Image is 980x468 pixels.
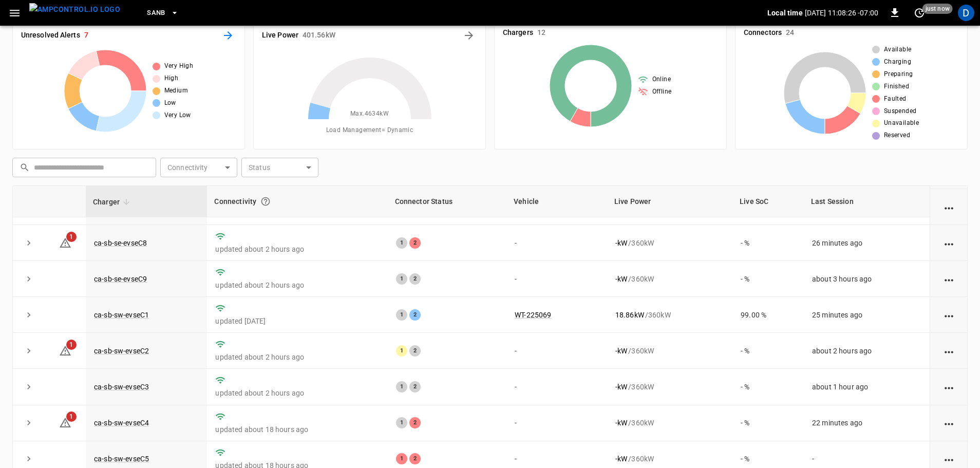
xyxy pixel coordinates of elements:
h6: Unresolved Alerts [21,30,80,41]
div: Connectivity [214,192,380,211]
span: 1 [66,232,77,242]
span: High [164,73,179,84]
div: action cell options [943,382,955,392]
td: 99.00 % [732,297,804,333]
a: 1 [59,238,71,247]
span: Very Low [164,110,191,121]
a: ca-sb-se-evseC9 [94,275,147,283]
a: ca-sb-sw-evseC5 [94,455,149,463]
button: expand row [21,415,36,430]
span: 1 [66,411,77,422]
th: Last Session [804,186,930,217]
span: Finished [884,82,909,92]
p: updated about 2 hours ago [215,388,379,398]
td: about 3 hours ago [804,261,930,297]
span: Charger [93,196,133,208]
button: set refresh interval [911,5,928,21]
div: 2 [409,453,421,464]
div: action cell options [943,310,955,320]
h6: 401.56 kW [303,30,335,41]
th: Connector Status [388,186,507,217]
h6: 12 [537,27,545,39]
p: updated about 2 hours ago [215,280,379,290]
span: Suspended [884,106,917,117]
p: updated about 18 hours ago [215,424,379,435]
span: Offline [652,87,672,97]
div: 1 [396,237,407,249]
h6: Live Power [262,30,298,41]
button: SanB [143,3,183,23]
div: 2 [409,237,421,249]
span: Load Management = Dynamic [326,125,413,136]
span: SanB [147,7,165,19]
div: 2 [409,273,421,285]
div: 2 [409,309,421,321]
td: - [506,225,607,261]
a: ca-sb-sw-evseC4 [94,419,149,427]
div: action cell options [943,274,955,284]
span: Very High [164,61,194,71]
button: Energy Overview [461,27,477,44]
td: - % [732,405,804,441]
td: - % [732,225,804,261]
div: action cell options [943,418,955,428]
td: - % [732,369,804,405]
td: - % [732,261,804,297]
button: Connection between the charger and our software. [256,192,275,211]
div: 2 [409,381,421,392]
p: - kW [615,418,627,428]
p: updated [DATE] [215,316,379,326]
a: 1 [59,418,71,426]
div: action cell options [943,346,955,356]
a: ca-sb-sw-evseC1 [94,311,149,319]
td: about 2 hours ago [804,333,930,369]
td: - [506,261,607,297]
p: - kW [615,382,627,392]
div: 1 [396,417,407,428]
h6: Connectors [744,27,782,39]
a: WT-225069 [515,311,551,319]
h6: Chargers [503,27,533,39]
button: expand row [21,451,36,466]
img: ampcontrol.io logo [29,3,120,16]
p: - kW [615,346,627,356]
div: profile-icon [958,5,974,21]
div: 2 [409,345,421,357]
div: action cell options [943,454,955,464]
p: 18.86 kW [615,310,644,320]
div: 1 [396,345,407,357]
a: ca-sb-sw-evseC3 [94,383,149,391]
button: expand row [21,379,36,395]
td: 26 minutes ago [804,225,930,261]
div: 1 [396,309,407,321]
div: / 360 kW [615,454,724,464]
div: / 360 kW [615,346,724,356]
p: Local time [767,8,803,18]
a: ca-sb-sw-evseC2 [94,347,149,355]
button: All Alerts [220,27,236,44]
a: 1 [59,346,71,354]
button: expand row [21,271,36,287]
span: Low [164,98,176,108]
p: updated about 2 hours ago [215,352,379,362]
a: ca-sb-se-evseC8 [94,239,147,247]
td: 22 minutes ago [804,405,930,441]
div: 1 [396,453,407,464]
span: Unavailable [884,118,919,128]
button: expand row [21,343,36,359]
div: / 360 kW [615,274,724,284]
td: - [506,369,607,405]
span: Available [884,45,912,55]
span: Max. 4634 kW [350,109,389,119]
p: - kW [615,238,627,248]
button: expand row [21,307,36,323]
h6: 7 [84,30,88,41]
button: expand row [21,235,36,251]
td: - [506,333,607,369]
div: action cell options [943,202,955,212]
p: updated about 2 hours ago [215,244,379,254]
td: about 1 hour ago [804,369,930,405]
div: 1 [396,273,407,285]
div: 1 [396,381,407,392]
th: Live Power [607,186,732,217]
